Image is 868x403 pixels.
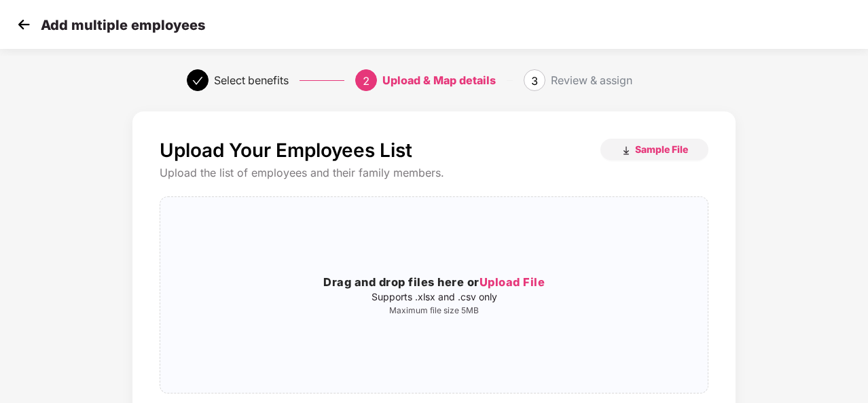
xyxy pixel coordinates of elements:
span: 3 [531,74,538,88]
button: Sample File [600,139,708,160]
span: Upload File [480,275,545,289]
span: Sample File [635,143,688,156]
p: Maximum file size 5MB [160,305,708,316]
div: Select benefits [214,69,289,91]
p: Upload Your Employees List [160,139,412,162]
p: Add multiple employees [41,17,205,33]
p: Supports .xlsx and .csv only [160,292,708,302]
span: Drag and drop files here orUpload FileSupports .xlsx and .csv onlyMaximum file size 5MB [160,197,708,393]
span: 2 [363,74,369,88]
div: Upload & Map details [382,69,496,91]
span: check [192,75,203,86]
h3: Drag and drop files here or [160,274,708,292]
img: download_icon [621,145,632,156]
div: Upload the list of employees and their family members. [160,166,708,180]
img: svg+xml;base64,PHN2ZyB4bWxucz0iaHR0cDovL3d3dy53My5vcmcvMjAwMC9zdmciIHdpZHRoPSIzMCIgaGVpZ2h0PSIzMC... [14,14,34,35]
div: Review & assign [551,69,632,91]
